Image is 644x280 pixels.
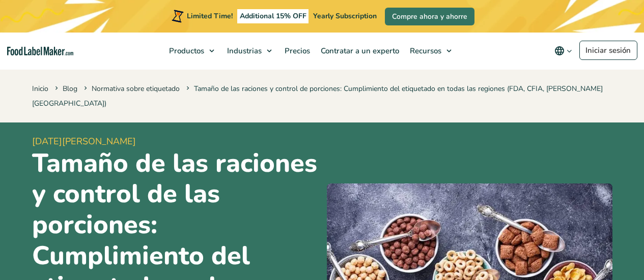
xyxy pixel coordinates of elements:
a: Iniciar sesión [579,41,637,60]
span: Contratar a un experto [318,46,400,56]
span: Yearly Subscription [313,11,377,21]
button: Change language [547,41,579,61]
a: Compre ahora y ahorre [385,8,474,25]
a: Inicio [32,84,48,94]
span: Tamaño de las raciones y control de porciones: Cumplimiento del etiquetado en todas las regiones ... [32,84,603,108]
a: Precios [279,33,313,69]
span: Precios [282,46,311,56]
a: Recursos [405,33,457,69]
a: Contratar a un experto [316,33,402,69]
a: Normativa sobre etiquetado [92,84,180,94]
a: Food Label Maker homepage [7,47,73,55]
span: Recursos [407,46,442,56]
span: [DATE][PERSON_NAME] [32,135,319,148]
span: Industrias [224,46,263,56]
span: Additional 15% OFF [237,9,309,23]
span: Productos [166,46,205,56]
span: Limited Time! [187,11,233,21]
a: Blog [63,84,77,94]
a: Productos [164,33,219,69]
a: Industrias [222,33,277,69]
